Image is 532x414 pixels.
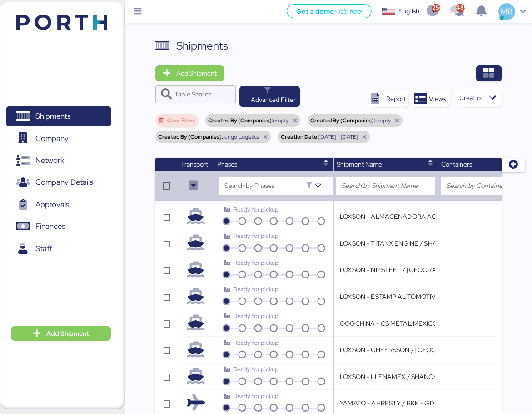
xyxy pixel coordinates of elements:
span: Shipments [35,110,70,123]
span: empty [273,118,288,123]
span: Ready for pickup [234,206,278,213]
span: Views [429,93,446,104]
span: Company Details [35,176,93,189]
button: Report [368,91,408,107]
button: Menu [130,4,146,20]
button: Views [412,91,450,107]
a: Company Details [6,172,111,193]
span: Ready for pickup [234,392,278,400]
span: MB [501,5,513,17]
input: Search by Shipment Name [342,180,430,191]
span: Approvals [35,198,69,211]
span: Shipment Name [337,160,382,168]
span: Iungo Logistics [223,134,259,140]
span: Finances [35,220,65,233]
span: Company [35,132,69,145]
span: Containers [441,160,472,168]
span: Ready for pickup [234,285,278,293]
span: Creation Date: [281,134,318,140]
span: Created By (Companies): [310,118,375,123]
a: Staff [6,238,111,259]
span: Network [35,154,64,167]
a: Approvals [6,194,111,215]
span: Created By (Companies): [208,118,273,123]
span: Ready for pickup [234,312,278,320]
a: Shipments [6,106,111,127]
span: Ready for pickup [234,232,278,240]
span: [DATE] - [DATE] [318,134,358,140]
span: empty [375,118,391,123]
button: Add Shipment [11,326,111,341]
span: Advanced Filter [251,94,296,105]
div: English [398,6,419,16]
a: Finances [6,216,111,237]
span: Created By (Companies): [158,134,223,140]
span: Add Shipment [176,68,217,79]
span: Staff [35,242,52,255]
span: Clear Filters [167,118,195,123]
span: Ready for pickup [234,365,278,373]
span: Ready for pickup [234,259,278,267]
span: Transport [181,160,208,168]
span: Add Shipment [46,328,89,339]
a: Network [6,150,111,171]
input: Table Search [174,85,230,103]
input: Search by Containers [447,180,517,191]
button: Add Shipment [155,65,224,81]
a: Company [6,128,111,149]
button: Advanced Filter [239,86,299,107]
div: Shipments [176,38,228,54]
span: Phases [217,160,237,168]
div: Report [386,93,406,104]
span: Ready for pickup [234,339,278,347]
